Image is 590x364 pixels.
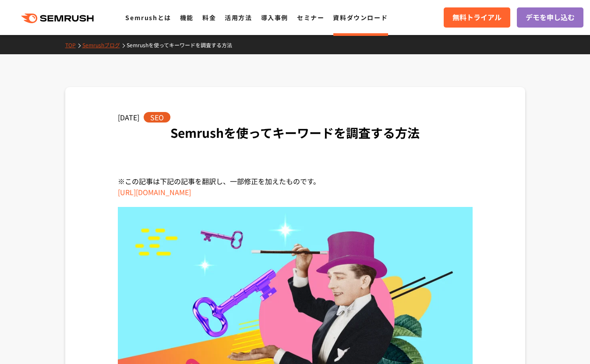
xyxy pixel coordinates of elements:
a: 機能 [180,13,194,22]
a: セミナー [297,13,324,22]
a: 無料トライアル [444,7,510,28]
span: SEO [144,112,170,122]
a: 導入事例 [261,13,288,22]
a: Semrushとは [125,13,171,22]
span: デモを申し込む [526,12,575,23]
a: 資料ダウンロード [333,13,388,22]
a: 料金 [202,13,216,22]
a: TOP [65,41,82,49]
div: ※この記事は下記の記事を翻訳し、一部修正を加えたものです。 [118,176,473,198]
a: [URL][DOMAIN_NAME] [118,187,191,197]
span: [DATE] [118,112,139,122]
a: 活用方法 [225,13,252,22]
a: Semrushを使ってキーワードを調査する方法 [127,41,239,49]
iframe: X Post Button [421,151,455,160]
a: デモを申し込む [517,7,583,28]
a: Semrushブログ [82,41,127,49]
span: 無料トライアル [452,12,502,23]
h1: Semrushを使ってキーワードを調査する方法 [118,123,473,143]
